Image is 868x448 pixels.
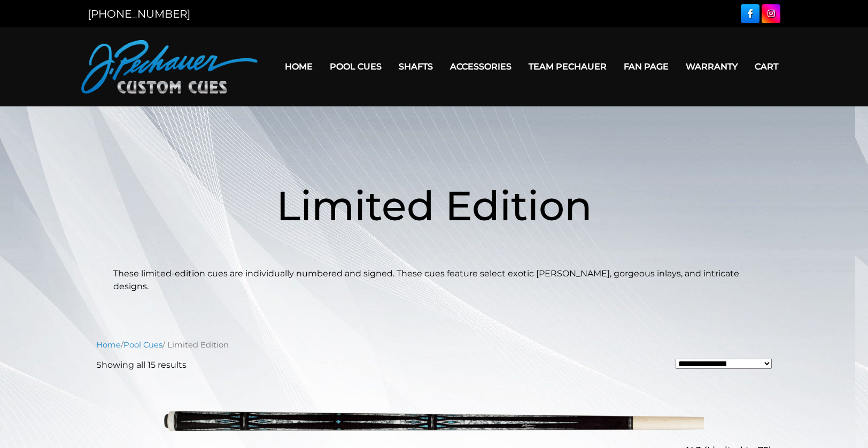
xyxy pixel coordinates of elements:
a: Home [96,340,121,350]
a: Pool Cues [123,340,162,350]
a: Home [276,53,321,80]
p: Showing all 15 results [96,359,187,372]
a: Pool Cues [321,53,390,80]
select: Shop order [676,359,772,369]
a: Accessories [441,53,520,80]
span: Limited Edition [276,181,592,230]
a: Cart [746,53,787,80]
a: Team Pechauer [520,53,615,80]
a: Fan Page [615,53,677,80]
p: These limited-edition cues are individually numbered and signed. These cues feature select exotic... [113,267,755,293]
img: Pechauer Custom Cues [81,40,258,94]
a: Shafts [390,53,441,80]
a: [PHONE_NUMBER] [88,7,190,20]
a: Warranty [677,53,746,80]
nav: Breadcrumb [96,339,772,351]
